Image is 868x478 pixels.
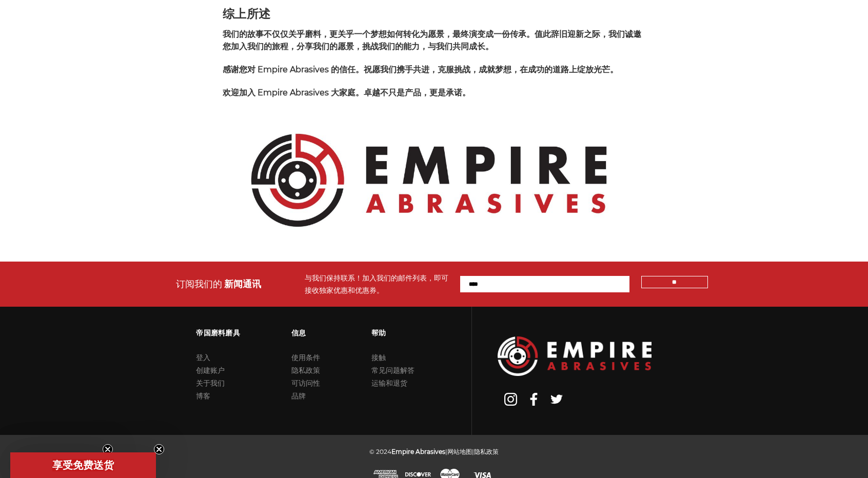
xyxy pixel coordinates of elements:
a: 使用条件 [291,353,320,362]
a: 网站地图 [447,448,472,455]
button: 关闭预告片 [103,444,113,454]
font: 新闻通讯 [224,278,261,290]
font: 与我们保持联系！加入我们的邮件列表，即可接收独家优惠和优惠券。 [305,273,448,295]
font: 信息 [291,328,306,337]
font: 欢迎加入 Empire Abrasives 大家庭。卓越不只是产品，更是承诺。 [223,88,470,97]
a: 常见问题解答 [371,366,415,375]
a: 关于我们 [196,379,225,388]
button: 关闭预告片 [154,444,164,454]
a: 隐私政策 [291,366,320,375]
font: Empire Abrasives [391,448,445,455]
a: 博客 [196,391,210,401]
a: 创建账户 [196,366,225,375]
font: 感谢您对 Empire Abrasives 的信任。祝愿我们携手共进，克服挑战，成就梦想，在成功的道路上绽放光芒。 [223,65,618,74]
font: | [472,448,474,455]
a: 运输和退货 [371,379,407,388]
a: 可访问性 [291,379,320,388]
a: 品牌 [291,391,306,401]
font: © 2024 [369,448,391,455]
font: 帝国磨料磨具 [196,328,240,337]
font: 帮助 [371,328,386,337]
img: Empire Abrasives 官方标志 - 优质磨料供应商 [223,110,635,251]
a: 登入 [196,353,210,362]
font: 综上所述 [223,7,270,21]
a: 隐私政策 [474,448,499,455]
font: 享受免费送货 [52,459,114,471]
div: 享受免费送货关闭预告片 [10,452,156,478]
a: 接触 [371,353,386,362]
img: Empire Abrasives 徽标图像 [498,336,652,376]
font: | [445,448,447,455]
font: 订阅我们的 [176,278,222,290]
font: 我们的故事不仅仅关乎磨料，更关乎一个梦想如何转化为愿景，最终演变成一份传承。值此辞旧迎新之际，我们诚邀您加入我们的旅程，分享我们的愿景，挑战我们的能力，与我们共同成长。 [223,29,641,51]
